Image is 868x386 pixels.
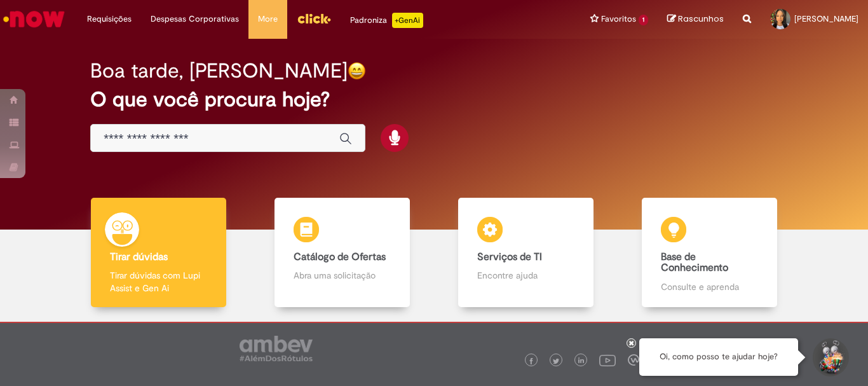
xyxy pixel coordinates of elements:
[578,357,585,365] img: logo_footer_linkedin.png
[794,13,858,24] span: [PERSON_NAME]
[110,251,168,263] b: Tirar dúvidas
[661,251,728,275] b: Base de Conhecimento
[350,13,423,28] div: Padroniza
[618,198,801,308] a: Base de Conhecimento Consulte e aprenda
[250,198,434,308] a: Catálogo de Ofertas Abra uma solicitação
[678,13,724,25] span: Rascunhos
[294,269,390,282] p: Abra uma solicitação
[528,358,534,364] img: logo_footer_facebook.png
[90,88,778,111] h2: O que você procura hoje?
[553,358,559,364] img: logo_footer_twitter.png
[661,280,757,293] p: Consulte e aprenda
[258,13,278,25] span: More
[110,269,207,294] p: Tirar dúvidas com Lupi Assist e Gen Ai
[1,6,67,32] img: ServiceNow
[477,269,574,282] p: Encontre ajuda
[601,13,636,25] span: Favoritos
[628,354,639,366] img: logo_footer_workplace.png
[599,352,616,368] img: logo_footer_youtube.png
[67,198,250,308] a: Tirar dúvidas Tirar dúvidas com Lupi Assist e Gen Ai
[477,251,542,263] b: Serviços de TI
[87,13,132,25] span: Requisições
[297,9,331,28] img: click_logo_yellow_360x200.png
[811,338,849,376] button: Iniciar Conversa de Suporte
[90,60,348,82] h2: Boa tarde, [PERSON_NAME]
[639,338,798,376] div: Oi, como posso te ajudar hoje?
[240,336,313,361] img: logo_footer_ambev_rotulo_gray.png
[151,13,239,25] span: Despesas Corporativas
[667,13,724,25] a: Rascunhos
[348,62,366,80] img: happy-face.png
[434,198,618,308] a: Serviços de TI Encontre ajuda
[294,251,386,263] b: Catálogo de Ofertas
[639,15,648,25] span: 1
[392,13,423,28] p: +GenAi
